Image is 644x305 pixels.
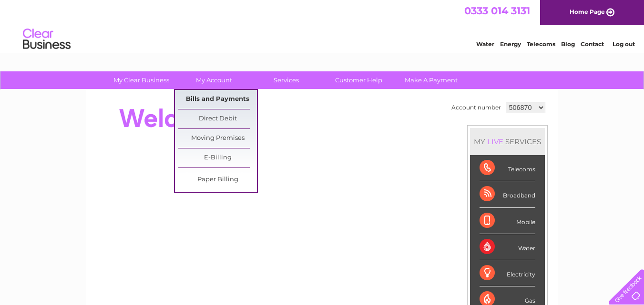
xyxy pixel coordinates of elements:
[392,71,470,89] a: Make A Payment
[319,71,398,89] a: Customer Help
[561,40,575,48] a: Blog
[247,71,326,89] a: Services
[174,71,253,89] a: My Account
[464,5,530,17] a: 0333 014 3131
[581,40,604,48] a: Contact
[178,109,257,128] a: Direct Debit
[480,181,535,207] div: Broadband
[480,155,535,181] div: Telecoms
[178,90,257,109] a: Bills and Payments
[613,40,635,48] a: Log out
[485,137,505,146] div: LIVE
[480,260,535,286] div: Electricity
[527,40,555,48] a: Telecoms
[500,40,521,48] a: Energy
[480,208,535,234] div: Mobile
[476,40,494,48] a: Water
[449,99,503,116] td: Account number
[22,25,71,54] img: logo.png
[178,148,257,167] a: E-Billing
[102,71,181,89] a: My Clear Business
[97,5,548,46] div: Clear Business is a trading name of Verastar Limited (registered in [GEOGRAPHIC_DATA] No. 3667643...
[470,128,545,155] div: MY SERVICES
[178,129,257,148] a: Moving Premises
[178,170,257,189] a: Paper Billing
[480,234,535,260] div: Water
